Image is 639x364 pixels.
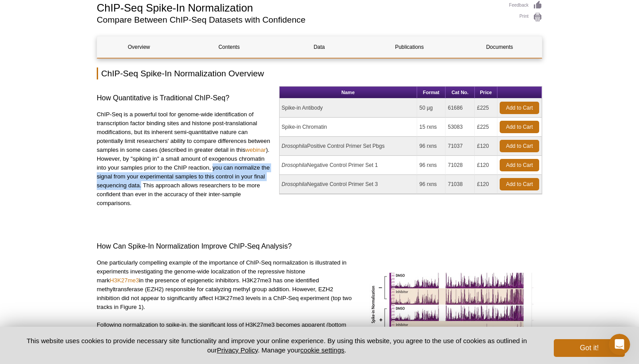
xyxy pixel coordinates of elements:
td: £120 [475,175,497,194]
h3: How Can Spike-In Normalization Improve ChIP-Seq Analysis? [97,241,542,252]
a: Add to Cart [500,140,539,152]
td: 53083 [446,118,475,137]
a: webinar [245,146,266,153]
a: Publications [368,36,451,58]
a: Feedback [509,0,542,10]
p: This website uses cookies to provide necessary site functionality and improve your online experie... [14,336,539,355]
td: £225 [475,118,497,137]
td: 96 rxns [417,156,446,175]
a: Documents [458,36,541,58]
iframe: Intercom live chat [609,334,630,355]
button: cookie settings [300,346,344,354]
h3: How Quantitative is Traditional ChIP-Seq? [97,93,272,103]
td: 15 rxns [417,118,446,137]
i: Drosophila [282,162,307,168]
h2: Compare Between ChIP-Seq Datasets with Confidence [97,16,500,24]
td: 96 rxns [417,137,446,156]
td: 61686 [446,99,475,118]
td: £120 [475,156,497,175]
td: 50 µg [417,99,446,118]
td: Positive Control Primer Set Pbgs [280,137,417,156]
a: Overview [97,36,181,58]
th: Price [475,87,497,99]
p: ChIP-Seq is a powerful tool for genome-wide identification of transcription factor binding sites ... [97,110,272,208]
a: Contents [187,36,271,58]
th: Name [280,87,417,99]
th: Cat No. [446,87,475,99]
h1: ChIP-Seq Spike-In Normalization [97,0,500,14]
td: £225 [475,99,497,118]
th: Format [417,87,446,99]
h2: ChIP-Seq Spike-In Normalization Overview [97,67,542,79]
td: 96 rxns [417,175,446,194]
td: Spike-in Antibody [280,99,417,118]
a: Add to Cart [500,102,539,114]
p: One particularly compelling example of the importance of ChIP-Seq normalization is illustrated in... [97,258,353,312]
a: Privacy Policy [217,346,258,354]
a: Add to Cart [500,121,539,133]
td: Negative Control Primer Set 3 [280,175,417,194]
button: Got it! [554,339,625,357]
i: Drosophila [282,143,307,149]
p: Following normalization to spike-in, the significant loss of H3K27me3 becomes apparent (bottom tw... [97,320,353,347]
a: H3K27me3 [110,277,139,284]
td: 71038 [446,175,475,194]
i: Drosophila [282,181,307,187]
td: Spike-in Chromatin [280,118,417,137]
td: £120 [475,137,497,156]
td: Negative Control Primer Set 1 [280,156,417,175]
a: Print [509,12,542,22]
td: 71037 [446,137,475,156]
a: Add to Cart [500,178,539,190]
a: Data [277,36,361,58]
td: 71028 [446,156,475,175]
a: Add to Cart [500,159,539,171]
